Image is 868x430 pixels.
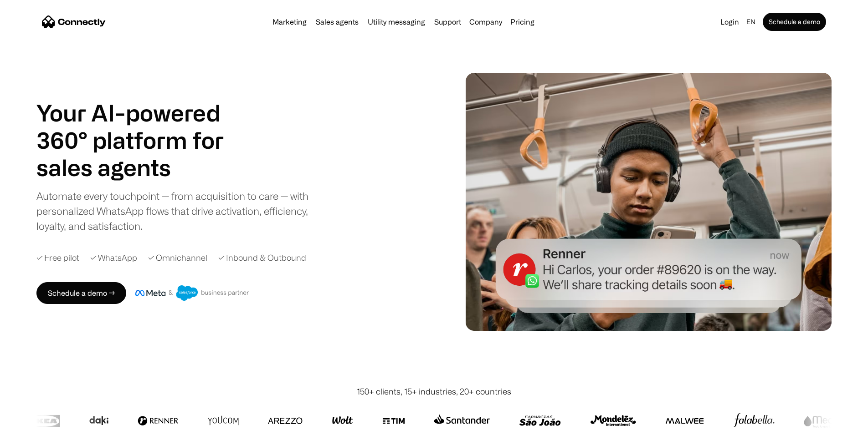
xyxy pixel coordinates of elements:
[763,13,826,31] a: Schedule a demo
[507,18,538,25] a: Pricing
[36,154,246,181] div: 1 of 4
[36,154,246,181] div: carousel
[36,154,246,181] h1: sales agents
[135,285,249,301] img: Meta and Salesforce business partner badge.
[36,188,324,233] div: Automate every touchpoint — from acquisition to care — with personalized WhatsApp flows that driv...
[36,252,79,264] div: ✓ Free pilot
[269,18,310,25] a: Marketing
[364,18,429,25] a: Utility messaging
[42,15,106,29] a: home
[431,18,465,25] a: Support
[36,282,126,304] a: Schedule a demo →
[148,252,207,264] div: ✓ Omnichannel
[36,99,246,154] h1: Your AI-powered 360° platform for
[469,15,502,28] div: Company
[467,15,505,28] div: Company
[746,15,755,28] div: en
[18,414,55,427] ul: Language list
[9,413,55,427] aside: Language selected: English
[218,252,306,264] div: ✓ Inbound & Outbound
[357,385,511,398] div: 150+ clients, 15+ industries, 20+ countries
[743,15,761,28] div: en
[90,252,137,264] div: ✓ WhatsApp
[312,18,362,25] a: Sales agents
[717,15,743,28] a: Login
